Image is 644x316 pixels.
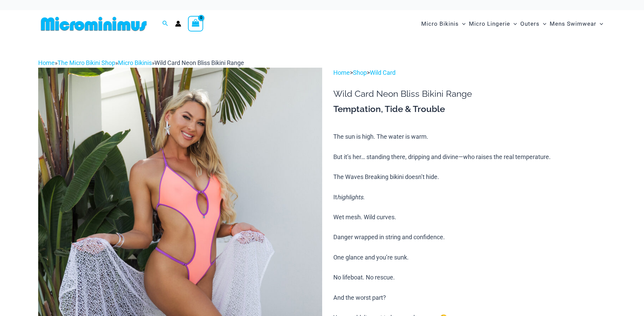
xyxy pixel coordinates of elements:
span: Micro Bikinis [421,15,459,32]
span: Mens Swimwear [550,15,596,32]
span: Menu Toggle [510,15,517,32]
span: » » » [38,59,244,66]
a: Mens SwimwearMenu ToggleMenu Toggle [548,14,605,34]
span: Wild Card Neon Bliss Bikini Range [154,59,244,66]
span: Menu Toggle [459,15,466,32]
a: Home [333,69,350,76]
span: Micro Lingerie [469,15,510,32]
a: OutersMenu ToggleMenu Toggle [519,14,548,34]
h3: Temptation, Tide & Trouble [333,104,606,115]
a: Home [38,59,55,66]
a: Shop [353,69,367,76]
nav: Site Navigation [419,13,606,35]
span: Menu Toggle [540,15,546,32]
h1: Wild Card Neon Bliss Bikini Range [333,89,606,99]
a: Micro Bikinis [118,59,152,66]
img: MM SHOP LOGO FLAT [38,16,149,31]
span: Outers [520,15,540,32]
span: Menu Toggle [596,15,603,32]
a: Wild Card [370,69,396,76]
a: Account icon link [175,21,181,27]
a: Micro LingerieMenu ToggleMenu Toggle [467,14,519,34]
p: > > [333,68,606,78]
i: highlights [337,194,363,201]
a: The Micro Bikini Shop [57,59,115,66]
a: Micro BikinisMenu ToggleMenu Toggle [420,14,467,34]
a: View Shopping Cart, empty [188,16,204,31]
a: Search icon link [162,20,168,28]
